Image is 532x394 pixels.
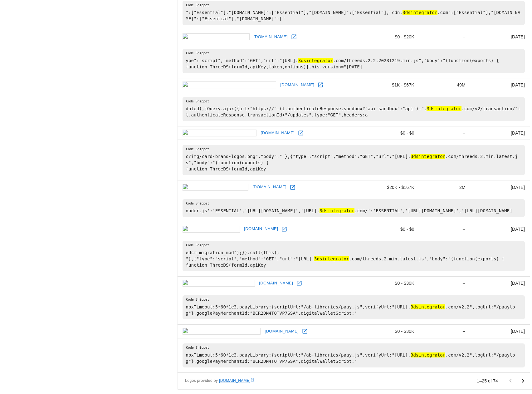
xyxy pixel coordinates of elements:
[183,241,525,271] pre: edcm_migration_mod");}).call(this); "},{"type":"script","method":"GET","url":"[URL]. .com/threeds...
[411,154,446,159] hl: 3dsintegrator
[257,278,295,288] a: [DOMAIN_NAME]
[185,378,254,384] span: Logos provided by
[471,180,530,194] td: [DATE]
[419,30,471,44] td: --
[280,224,289,234] a: Open crushdate.me in new window
[364,324,419,338] td: $0 - $30K
[419,324,471,338] td: --
[364,78,419,92] td: $1K - $67K
[471,30,530,44] td: [DATE]
[296,128,305,138] a: Open trueketogenics.com in new window
[427,106,461,111] hl: 3dsintegrator
[183,184,248,191] img: decoywines.com icon
[183,226,240,233] img: crushdate.me icon
[314,256,349,261] hl: 3dsintegrator
[471,126,530,140] td: [DATE]
[471,78,530,92] td: [DATE]
[316,80,325,90] a: Open deonnesaromablends.com in new window
[364,126,419,140] td: $0 - $0
[320,208,354,213] hl: 3dsintegrator
[183,33,250,40] img: designtravel.com icon
[419,222,471,236] td: --
[242,224,280,234] a: [DOMAIN_NAME]
[183,1,525,25] pre: ":["Essential"],"[DOMAIN_NAME]":["Essential"],"[DOMAIN_NAME]":["Essential"],"cdn. .com":["Essenti...
[183,81,276,88] img: deonnesaromablends.com icon
[183,130,256,136] img: trueketogenics.com icon
[364,222,419,236] td: $0 - $0
[364,180,419,194] td: $20K - $167K
[183,295,525,319] pre: noxTimeout:5*60*1e3,paayLibrary:{scriptUrl:"/ab-libraries/paay.js",verifyUrl:"[URL]. .com/v2.2",l...
[259,128,296,138] a: [DOMAIN_NAME]
[295,278,304,288] a: Open mysfsgateway.com in new window
[419,78,471,92] td: 49M
[252,32,289,42] a: [DOMAIN_NAME]
[183,328,261,335] img: paypactgateway.com icon
[279,80,316,90] a: [DOMAIN_NAME]
[477,378,498,384] p: 1–25 of 74
[300,327,310,336] a: Open paypactgateway.com in new window
[471,276,530,290] td: [DATE]
[183,49,525,73] pre: ype":"script","method":"GET","url":"[URL]. .com/threeds.2.2.20231219.min.js","body":"(function(ex...
[471,222,530,236] td: [DATE]
[298,58,333,63] hl: 3dsintegrator
[219,378,254,383] a: [DOMAIN_NAME]
[183,343,525,367] pre: noxTimeout:5*60*1e3,paayLibrary:{scriptUrl:"/ab-libraries/paay.js",verifyUrl:"[URL]. .com/v2.2",l...
[288,183,297,192] a: Open decoywines.com in new window
[183,280,255,287] img: mysfsgateway.com icon
[364,276,419,290] td: $0 - $30K
[419,180,471,194] td: 2M
[419,276,471,290] td: --
[183,145,525,175] pre: c/img/card-brand-logos.png","body":""},{"type":"script","method":"GET","url":"[URL]. .com/threeds...
[263,327,300,336] a: [DOMAIN_NAME]
[403,10,437,15] hl: 3dsintegrator
[471,324,530,338] td: [DATE]
[419,126,471,140] td: --
[411,352,446,357] hl: 3dsintegrator
[411,304,446,309] hl: 3dsintegrator
[183,199,525,217] pre: oader.js':'ESSENTIAL','[URL][DOMAIN_NAME]','[URL]. .com/':'ESSENTIAL','[URL][DOMAIN_NAME]','[URL]...
[289,32,299,42] a: Open designtravel.com in new window
[183,97,525,121] pre: dated),jQuery.ajax({url:"https://"+(t.authenticateResponse.sandbox?"api-sandbox":"api")+". .com/v...
[251,182,288,192] a: [DOMAIN_NAME]
[517,375,529,387] button: Go to next page
[364,30,419,44] td: $0 - $20K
